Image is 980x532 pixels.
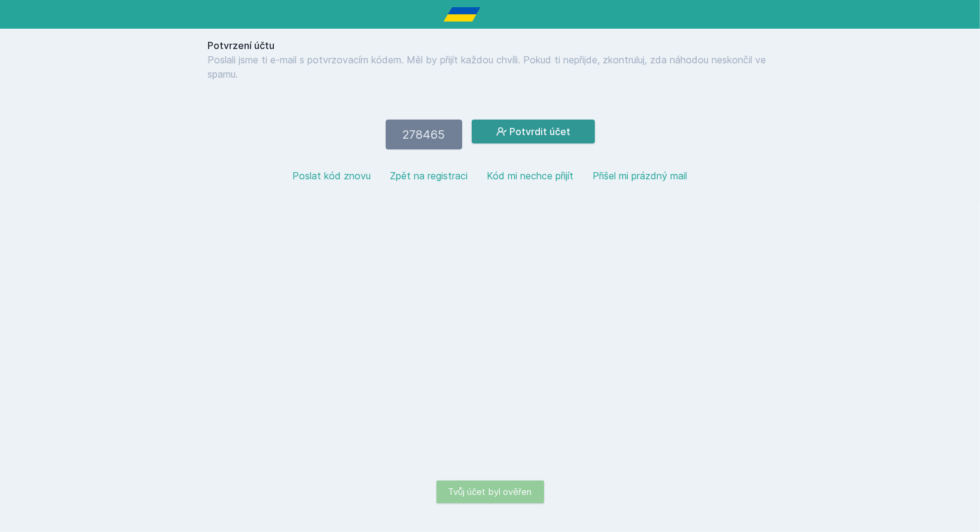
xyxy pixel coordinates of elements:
button: Přišel mi prázdný mail [593,169,688,183]
h1: Potvrzení účtu [208,38,773,53]
button: Poslat kód znovu [293,169,371,183]
input: 123456 [386,120,462,149]
button: Zpět na registraci [390,169,468,183]
button: Potvrdit účet [472,120,595,143]
div: Tvůj účet byl ověřen [436,481,544,503]
button: Kód mi nechce přijít [487,169,574,183]
p: Poslali jsme ti e-mail s potvrzovacím kódem. Měl by přijít každou chvíli. Pokud ti nepřijde, zkon... [208,53,773,81]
